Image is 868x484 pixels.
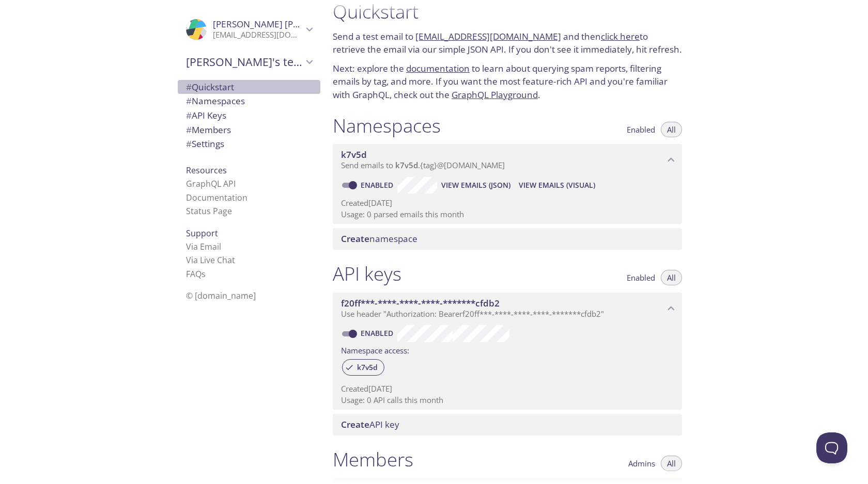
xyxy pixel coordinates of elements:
div: k7v5d [342,359,384,376]
a: Via Live Chat [186,254,235,266]
h1: Namespaces [333,114,441,137]
button: Enabled [621,270,661,285]
span: namespace [341,233,417,245]
a: Enabled [359,328,397,338]
span: Create [341,418,369,430]
div: Members [178,123,320,137]
button: Enabled [621,122,661,137]
button: All [661,270,682,285]
span: Quickstart [186,81,234,93]
div: Felipe's team [178,49,320,75]
p: Usage: 0 parsed emails this month [341,209,674,220]
span: Create [341,233,369,245]
div: Create namespace [333,228,682,250]
span: Settings [186,138,224,150]
p: Send a test email to and then to retrieve the email via our simple JSON API. If you don't see it ... [333,30,682,56]
p: [EMAIL_ADDRESS][DOMAIN_NAME] [213,30,303,40]
div: Create API Key [333,414,682,435]
iframe: Help Scout Beacon - Open [816,432,847,463]
span: # [186,81,192,93]
p: Created [DATE] [341,198,674,208]
a: GraphQL Playground [452,89,538,101]
span: Support [186,228,218,239]
span: s [202,268,206,280]
p: Created [DATE] [341,383,674,394]
a: click here [601,30,640,42]
span: # [186,109,192,121]
div: k7v5d namespace [333,144,682,176]
span: API Keys [186,109,226,121]
span: View Emails (JSON) [441,179,510,191]
span: View Emails (Visual) [519,179,595,191]
h1: Members [333,448,413,471]
a: Enabled [359,180,397,190]
span: # [186,138,192,150]
span: k7v5d [351,363,384,372]
span: Namespaces [186,95,245,107]
span: Send emails to . {tag} @[DOMAIN_NAME] [341,160,505,170]
span: # [186,124,192,136]
a: Status Page [186,205,232,217]
label: Namespace access: [341,342,409,357]
a: Documentation [186,192,247,203]
p: Next: explore the to learn about querying spam reports, filtering emails by tag, and more. If you... [333,62,682,102]
a: documentation [406,62,470,74]
a: GraphQL API [186,178,236,189]
div: Felipe Scola [178,12,320,46]
span: # [186,95,192,107]
h1: API keys [333,262,401,285]
span: Resources [186,165,227,176]
a: FAQ [186,268,206,280]
span: [PERSON_NAME] [PERSON_NAME] [213,18,354,30]
button: View Emails (JSON) [437,177,515,193]
span: API key [341,418,399,430]
span: © [DOMAIN_NAME] [186,290,256,301]
button: All [661,122,682,137]
a: Via Email [186,241,221,252]
span: k7v5d [395,160,418,170]
button: Admins [622,456,661,471]
div: Team Settings [178,137,320,151]
div: Namespaces [178,94,320,108]
span: [PERSON_NAME]'s team [186,55,303,69]
button: View Emails (Visual) [515,177,599,193]
a: [EMAIL_ADDRESS][DOMAIN_NAME] [415,30,561,42]
div: API Keys [178,108,320,123]
div: Quickstart [178,80,320,94]
p: Usage: 0 API calls this month [341,395,674,406]
span: Members [186,124,231,136]
button: All [661,456,682,471]
span: k7v5d [341,149,367,160]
